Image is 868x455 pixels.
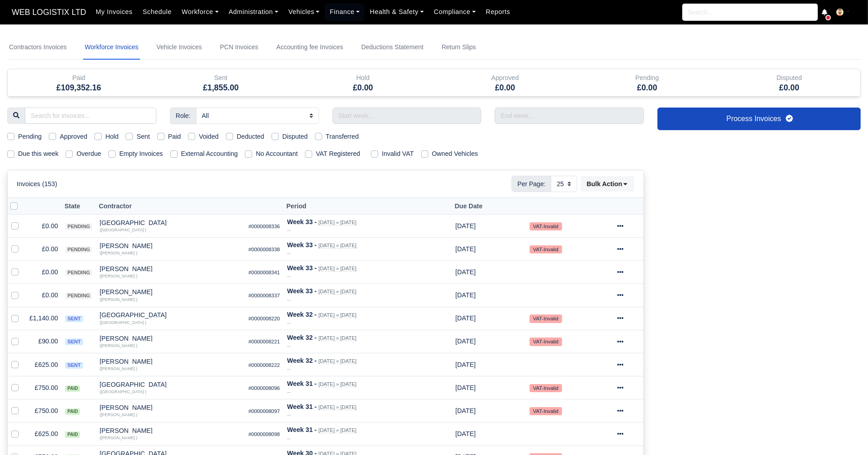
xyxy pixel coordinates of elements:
[319,289,357,295] small: [DATE] » [DATE]
[99,381,241,388] div: [GEOGRAPHIC_DATA]
[359,35,425,60] a: Deductions Statement
[287,241,316,249] strong: Week 33 -
[18,131,42,142] label: Pending
[136,131,150,142] label: Sent
[65,269,92,276] span: pending
[249,316,280,321] small: #0000008220
[319,335,357,341] small: [DATE] » [DATE]
[682,4,818,21] input: Search...
[17,180,57,188] h6: Invoices (153)
[14,83,143,93] h5: £109,352.16
[83,35,141,60] a: Workforce Invoices
[287,412,291,417] i: --
[170,108,197,124] span: Role:
[581,176,634,192] button: Bulk Action
[138,3,177,21] a: Schedule
[99,343,137,348] small: ([PERSON_NAME] )
[287,227,291,233] i: --
[325,3,365,21] a: Finance
[287,357,316,364] strong: Week 32 -
[287,287,316,295] strong: Week 33 -
[99,243,241,249] div: [PERSON_NAME]
[7,4,91,21] a: WEB LOGISTIX LTD
[26,399,61,422] td: £750.00
[249,339,280,344] small: #0000008221
[287,389,291,394] i: --
[99,266,241,272] div: [PERSON_NAME]
[287,297,291,302] i: --
[495,108,644,124] input: End week...
[99,335,241,342] div: [PERSON_NAME]
[119,149,163,159] label: Empty Invoices
[441,73,570,83] div: Approved
[65,385,80,392] span: paid
[530,338,562,346] small: VAT-Invalid
[287,426,316,433] strong: Week 31 -
[249,293,280,298] small: #0000008337
[249,247,280,252] small: #0000008338
[455,222,476,230] span: 1 week from now
[249,270,280,275] small: #0000008341
[99,427,241,434] div: [PERSON_NAME]
[725,73,854,83] div: Disputed
[299,83,427,93] h5: £0.00
[26,353,61,376] td: £625.00
[365,3,429,21] a: Health & Safety
[319,404,357,410] small: [DATE] » [DATE]
[25,108,156,124] input: Search for invoices...
[99,289,241,295] div: [PERSON_NAME]
[432,149,478,159] label: Owned Vehicles
[249,224,280,229] small: #0000008336
[455,384,476,391] span: 1 day ago
[249,362,280,368] small: #0000008222
[530,314,562,323] small: VAT-Invalid
[65,292,92,299] span: pending
[287,320,291,325] i: --
[99,220,241,226] div: [GEOGRAPHIC_DATA]
[530,407,562,415] small: VAT-Invalid
[434,69,577,96] div: Approved
[455,291,476,299] span: 1 week from now
[319,266,357,272] small: [DATE] » [DATE]
[26,238,61,261] td: £0.00
[319,243,357,249] small: [DATE] » [DATE]
[455,338,476,345] span: 5 days from now
[249,408,280,414] small: #0000008097
[429,3,481,21] a: Compliance
[282,131,308,142] label: Disputed
[26,261,61,284] td: £0.00
[583,73,712,83] div: Pending
[319,312,357,318] small: [DATE] » [DATE]
[65,246,92,253] span: pending
[319,358,357,364] small: [DATE] » [DATE]
[319,427,357,433] small: [DATE] » [DATE]
[150,69,292,96] div: Sent
[299,73,427,83] div: Hold
[287,436,291,441] i: --
[157,83,286,93] h5: £1,855.00
[181,149,238,159] label: External Accounting
[249,432,280,437] small: #0000008098
[287,218,316,225] strong: Week 33 -
[287,311,316,318] strong: Week 32 -
[382,149,414,159] label: Invalid VAT
[157,73,286,83] div: Sent
[511,176,551,192] span: Per Page:
[249,385,280,391] small: #0000008096
[26,215,61,238] td: £0.00
[65,408,80,415] span: paid
[292,69,434,96] div: Hold
[275,35,345,60] a: Accounting fee Invoices
[99,366,137,371] small: ([PERSON_NAME] )
[99,404,241,411] div: [PERSON_NAME]
[14,73,143,83] div: Paid
[455,407,476,414] span: 1 day ago
[725,83,854,93] h5: £0.00
[287,366,291,371] i: --
[657,108,861,130] a: Process Invoices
